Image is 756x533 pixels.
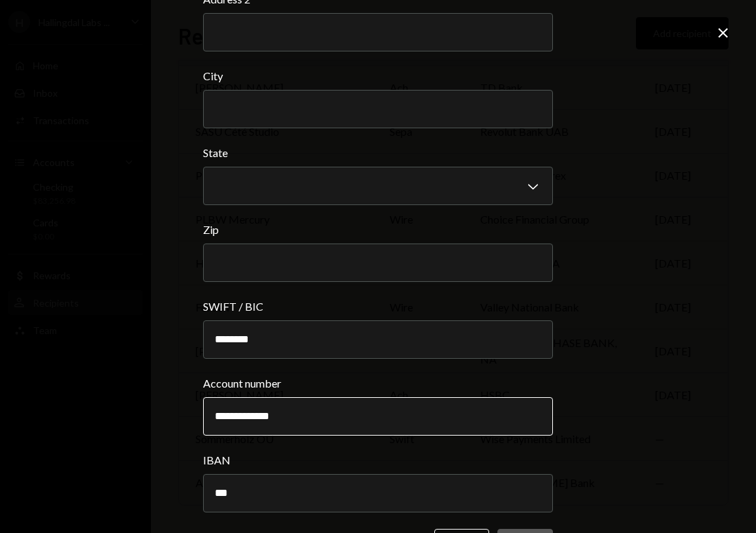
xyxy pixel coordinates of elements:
[203,222,553,238] label: Zip
[203,298,553,315] label: SWIFT / BIC
[203,68,553,84] label: City
[203,145,553,161] label: State
[203,167,553,205] button: State
[203,452,553,469] label: IBAN
[203,375,553,392] label: Account number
